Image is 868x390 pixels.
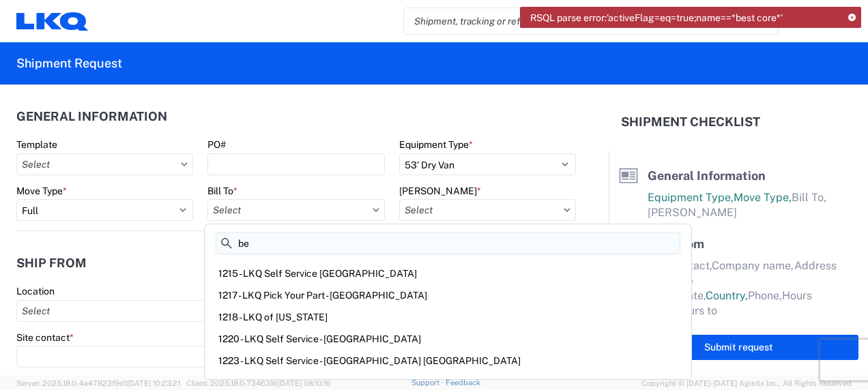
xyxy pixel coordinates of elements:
button: Submit request [618,335,858,360]
h2: General Information [16,110,167,123]
span: RSQL parse error:'activeFlag=eq=true;name==*best core*' [530,12,783,24]
span: [DATE] 10:23:21 [127,379,180,387]
span: General Information [648,168,766,183]
input: Select [16,300,286,322]
input: Select [207,199,384,221]
span: Hours to [674,304,717,317]
span: [DATE] 08:10:16 [278,379,331,387]
span: Server: 2025.18.0-4e47823f9d1 [16,379,180,387]
div: 1218 - LKQ of [US_STATE] [207,306,689,328]
h2: Ship from [16,256,87,270]
span: Country, [706,289,748,302]
span: Phone, [748,289,782,302]
input: Shipment, tracking or reference number [404,8,757,34]
label: PO# [207,138,226,151]
label: Bill To [207,185,237,197]
label: Location [16,285,55,297]
input: Select [399,199,576,221]
label: Equipment Type [399,138,473,151]
label: Template [16,138,57,151]
div: 1215 - LKQ Self Service [GEOGRAPHIC_DATA] [207,262,689,284]
span: Client: 2025.18.0-7346316 [186,379,331,387]
label: [PERSON_NAME] [399,185,481,197]
label: Move Type [16,185,67,197]
label: Site contact [16,331,74,344]
span: Move Type, [734,191,792,204]
span: Company name, [712,259,794,272]
input: Select [16,153,193,175]
div: 1220 - LKQ Self Service - [GEOGRAPHIC_DATA] [207,328,689,350]
a: Support [411,378,446,387]
h2: Shipment Request [16,55,122,72]
span: Equipment Type, [648,191,734,204]
a: Feedback [446,378,480,387]
h2: Shipment Checklist [621,114,760,130]
div: 1217 - LKQ Pick Your Part - [GEOGRAPHIC_DATA] [207,284,689,306]
span: Copyright © [DATE]-[DATE] Agistix Inc., All Rights Reserved [641,377,852,389]
span: [PERSON_NAME] [648,206,737,219]
span: Bill To, [792,191,826,204]
div: 1223 - LKQ Self Service - [GEOGRAPHIC_DATA] [GEOGRAPHIC_DATA] [207,350,689,372]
